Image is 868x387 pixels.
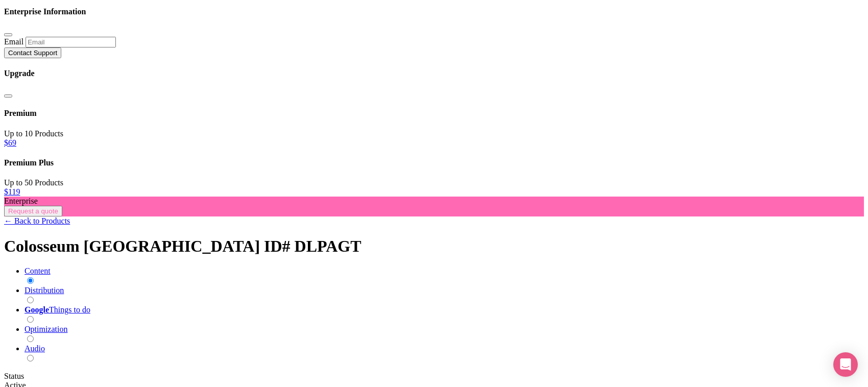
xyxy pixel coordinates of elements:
span: ID# DLPAGT [264,237,361,255]
a: Distribution [25,286,64,295]
button: Request a quote [4,206,62,216]
span: Request a quote [8,207,58,215]
input: Email [26,37,116,47]
a: $69 [4,138,16,147]
div: Enterprise [4,197,864,206]
div: Up to 10 Products [4,129,864,138]
a: ← Back to Products [4,216,70,225]
h4: Premium [4,109,864,118]
a: Content [25,267,51,275]
a: Audio [25,344,45,353]
div: Open Intercom Messenger [833,352,858,377]
div: Up to 50 Products [4,178,864,187]
button: Close [4,94,12,98]
a: $119 [4,187,20,196]
strong: Google [25,305,49,314]
button: Close [4,33,12,36]
a: Optimization [25,325,67,333]
button: Contact Support [4,47,61,58]
a: GoogleThings to do [25,305,90,314]
h4: Enterprise Information [4,7,864,16]
h4: Premium Plus [4,158,864,167]
h4: Upgrade [4,69,864,78]
span: Status [4,372,24,380]
span: Colosseum [GEOGRAPHIC_DATA] [4,237,260,255]
label: Email [4,37,23,46]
